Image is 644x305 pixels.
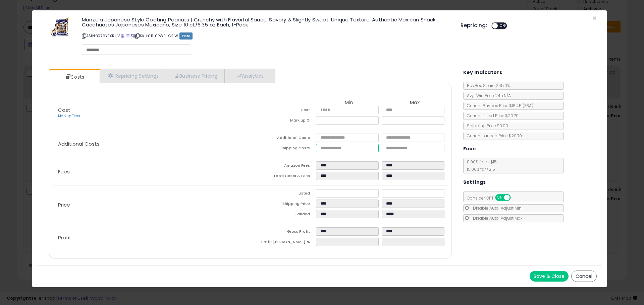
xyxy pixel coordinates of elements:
a: Markup Tiers [58,113,80,119]
td: Shipping Price [250,200,316,210]
a: All offer listings [126,33,129,39]
span: ON [496,195,504,201]
td: Landed [250,210,316,220]
h5: Key Indicators [463,68,502,77]
span: Consider CPT: [464,195,520,201]
p: Profit [53,235,250,240]
td: Amazon Fees [250,161,316,172]
td: Cost [250,106,316,116]
a: Business Pricing [166,69,225,83]
span: FBM [179,32,193,40]
td: Additional Costs [250,134,316,144]
p: Price [53,202,250,208]
span: Current Buybox Price: [464,103,533,108]
button: Cancel [571,271,597,282]
td: Profit [PERSON_NAME] % [250,238,316,248]
span: Shipping Price: $0.00 [464,123,508,129]
span: Avg. Win Price 24h: N/A [464,93,511,98]
td: Shipping Costs [250,144,316,154]
h5: Settings [463,178,486,186]
p: Additional Costs [53,141,250,147]
button: Save & Close [530,271,569,282]
span: Disable Auto-Adjust Min [470,205,522,211]
h5: Repricing: [461,23,487,28]
span: Disable Auto-Adjust Max [470,215,523,221]
span: Current Listed Price: $20.70 [464,113,519,119]
span: BuyBox Share 24h: 0% [464,83,510,88]
span: 15.00 % for > $15 [464,166,495,172]
a: BuyBox page [121,33,124,39]
a: Costs [49,70,99,84]
p: Cost [53,107,250,119]
h3: Manzela Japanese Style Coating Peanuts | Crunchy with Flavorful Sauce, Savory & Slightly Sweet, U... [82,17,450,27]
span: $18.45 [509,103,533,108]
th: Min [316,100,382,106]
a: Analytics [225,69,274,83]
span: 8.00 % for <= $15 [464,159,497,172]
h5: Fees [463,145,476,153]
a: Your listing only [130,33,134,39]
img: 514o7G7OjLL._SL60_.jpg [50,17,70,37]
td: Gross Profit [250,227,316,238]
span: OFF [498,23,508,29]
th: Max [382,100,447,106]
span: × [592,13,597,23]
a: Repricing Settings [100,69,166,83]
span: ( FBA ) [523,103,533,108]
span: Current Landed Price: $20.70 [464,133,522,139]
p: ASIN: B076YFXRHV | SKU: 0B-0PW9-C2IW [82,30,450,41]
td: Total Costs & Fees [250,172,316,182]
p: Fees [53,169,250,174]
td: Listed [250,189,316,200]
span: OFF [509,195,520,201]
td: Mark up % [250,116,316,127]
